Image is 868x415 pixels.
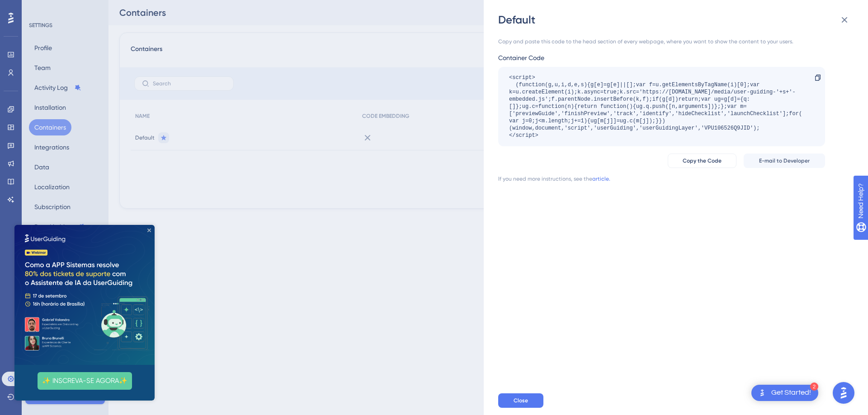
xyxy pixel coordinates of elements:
[498,38,825,45] div: Copy and paste this code to the head section of every webpage, where you want to show the content...
[509,74,805,139] div: <script> (function(g,u,i,d,e,s){g[e]=g[e]||[];var f=u.getElementsByTagName(i)[0];var k=u.createEl...
[514,397,528,404] span: Close
[498,393,543,408] button: Close
[810,382,818,391] div: 2
[757,387,768,398] img: launcher-image-alternative-text
[498,175,592,182] div: If you need more instructions, see the
[498,13,855,27] div: Default
[683,157,722,164] span: Copy the Code
[744,154,825,168] button: E-mail to Developer
[592,175,610,182] a: article.
[759,157,810,164] span: E-mail to Developer
[830,379,857,406] iframe: UserGuiding AI Assistant Launcher
[771,388,811,398] div: Get Started!
[23,147,118,165] button: ✨ INSCREVA-SE AGORA✨
[498,52,825,63] div: Container Code
[668,154,736,168] button: Copy the Code
[751,385,818,401] div: Open Get Started! checklist, remaining modules: 2
[21,2,57,13] span: Need Help?
[133,4,137,7] div: Close Preview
